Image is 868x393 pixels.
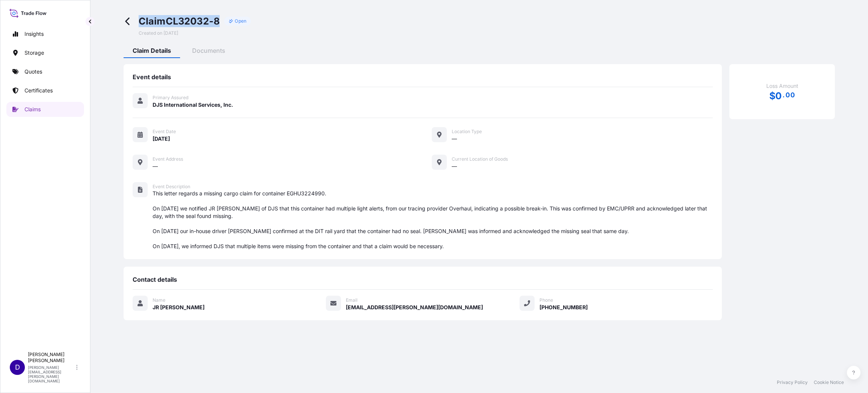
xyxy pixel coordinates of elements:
p: Certificates [24,87,53,94]
a: Insights [6,26,84,41]
span: Loss Amount [766,82,798,90]
span: Location Type [452,129,482,135]
span: Created on [139,30,178,36]
span: — [452,135,457,143]
span: — [452,163,457,170]
span: Claim Details [133,47,171,54]
a: Storage [6,45,84,60]
span: Primary Assured [153,95,188,101]
p: [PERSON_NAME] [PERSON_NAME] [28,352,75,364]
span: [DATE] [164,30,178,36]
span: Name [153,297,165,303]
p: Open [235,18,246,24]
span: JR [PERSON_NAME] [153,304,205,311]
p: Storage [24,49,44,57]
span: Email [346,297,358,303]
span: Event Date [153,129,176,135]
span: 0 [775,91,782,101]
span: [EMAIL_ADDRESS][PERSON_NAME][DOMAIN_NAME] [346,304,483,311]
a: Claims [6,102,84,117]
span: — [153,163,158,170]
p: Claims [24,106,41,113]
p: [PERSON_NAME][EMAIL_ADDRESS][PERSON_NAME][DOMAIN_NAME] [28,365,75,383]
span: DJS International Services, Inc. [153,101,233,109]
span: Claim CL32032-8 [139,15,220,27]
span: Event Address [153,156,183,162]
span: $ [769,91,775,101]
span: Current Location of Goods [452,156,508,162]
a: Privacy Policy [777,379,808,385]
span: Event Description [153,184,190,190]
a: Quotes [6,64,84,79]
span: Contact details [133,276,177,283]
a: Cookie Notice [814,379,844,385]
span: Phone [539,297,553,303]
span: [PHONE_NUMBER] [539,304,588,311]
p: Quotes [24,68,42,75]
span: This letter regards a missing cargo claim for container EGHU3224990. On [DATE] we notified JR [PE... [153,190,713,250]
span: Documents [192,47,225,54]
span: D [15,364,20,371]
a: Certificates [6,83,84,98]
span: 00 [785,93,795,97]
p: Insights [24,30,44,38]
span: Event details [133,73,171,81]
span: . [782,93,785,97]
span: [DATE] [153,135,170,143]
